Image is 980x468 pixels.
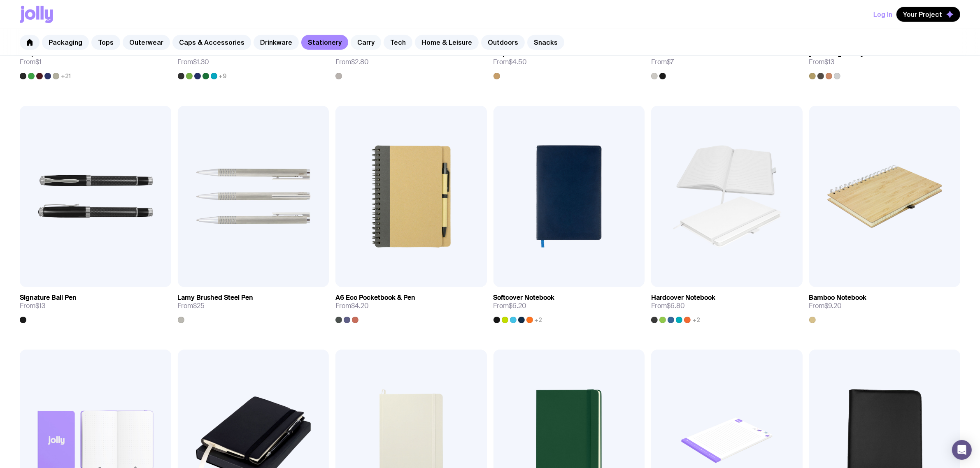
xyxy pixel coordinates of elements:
a: Maple PenFrom$4.50 [493,43,645,79]
span: From [20,58,42,66]
span: $4.50 [509,58,527,66]
a: A6 Eco Pocketbook & PenFrom$4.20 [335,287,487,323]
span: $7 [667,58,674,66]
span: $2.80 [351,58,369,66]
a: Carry [351,35,381,50]
span: From [651,302,685,310]
h3: Hardcover Notebook [651,294,715,302]
a: Bamboo NotebookFrom$9.20 [809,287,961,323]
button: Your Project [896,7,960,22]
h3: Softcover Notebook [493,294,555,302]
a: Tech [384,35,412,50]
div: Open Intercom Messenger [952,440,972,460]
span: $1.30 [193,58,210,66]
span: From [493,302,527,310]
a: Drinkware [254,35,299,50]
span: $13 [825,58,835,66]
a: Home & Leisure [415,35,479,50]
a: Outerwear [123,35,170,50]
span: From [651,58,674,66]
button: Log In [873,7,892,22]
a: Lamy Brushed Steel PenFrom$25 [178,287,329,323]
span: From [335,58,369,66]
a: Executive Steel PenFrom$2.80 [335,43,487,79]
h3: Signature Ball Pen [20,294,77,302]
span: +2 [535,317,542,323]
h3: A6 Eco Pocketbook & Pen [335,294,415,302]
span: +21 [61,73,71,79]
a: Outdoors [481,35,525,50]
span: +9 [219,73,227,79]
a: Packaging [42,35,89,50]
span: $6.80 [667,301,685,310]
h3: Lamy Brushed Steel Pen [178,294,254,302]
h3: Bamboo Notebook [809,294,867,302]
span: Your Project [903,10,942,19]
span: $6.20 [509,301,527,310]
span: From [178,302,205,310]
a: Ballpoint PenFrom$1+21 [20,43,171,79]
span: $1 [35,58,42,66]
a: [PERSON_NAME] PenFrom$13 [809,43,961,79]
a: Hardcover NotebookFrom$6.80+2 [651,287,803,323]
span: $9.20 [825,301,842,310]
span: From [493,58,527,66]
a: Caps & Accessories [172,35,251,50]
a: Aluminium PenFrom$1.30+9 [178,43,329,79]
span: $25 [193,301,205,310]
a: Tops [91,35,120,50]
a: Snacks [527,35,564,50]
span: +2 [692,317,700,323]
span: From [809,302,842,310]
span: From [20,302,45,310]
span: From [335,302,369,310]
a: Twist-Action Brass PenFrom$7 [651,43,803,79]
span: $4.20 [351,301,369,310]
span: From [809,58,835,66]
span: From [178,58,210,66]
a: Softcover NotebookFrom$6.20+2 [493,287,645,323]
span: $13 [35,301,45,310]
a: Signature Ball PenFrom$13 [20,287,171,323]
a: Stationery [301,35,348,50]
